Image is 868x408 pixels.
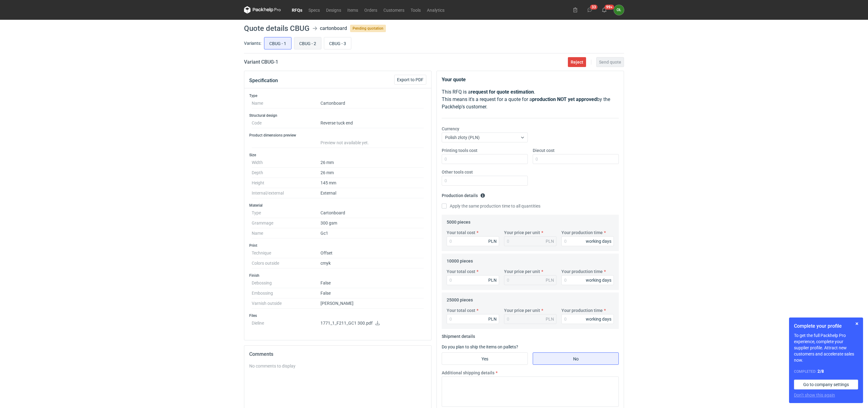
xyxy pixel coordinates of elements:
dt: Name [252,228,320,238]
label: Apply the same production time to all quantities [442,203,540,209]
dd: Cartonboard [320,98,424,108]
dd: External [320,188,424,198]
span: Reject [571,60,583,64]
legend: 5000 pieces [447,217,470,225]
dd: 145 mm [320,178,424,188]
h2: Variant CBUG - 1 [244,58,278,66]
label: Variants: [244,40,261,46]
div: PLN [546,277,554,283]
input: 0 [533,154,619,164]
span: Preview not available yet. [320,140,369,145]
dd: Gc1 [320,228,424,238]
strong: Your quote [442,77,466,82]
a: Orders [361,6,380,14]
dt: Type [252,208,320,218]
dd: False [320,278,424,288]
button: OŁ [614,5,624,15]
a: Analytics [424,6,448,14]
div: PLN [488,277,497,283]
span: Send quote [599,60,621,64]
legend: Production details [442,191,485,198]
input: 0 [447,314,499,324]
dt: Internal/external [252,188,320,198]
h3: Print [249,243,426,248]
button: 99+ [599,5,609,15]
div: PLN [488,238,497,244]
h3: Finish [249,273,426,278]
a: Tools [407,6,424,14]
label: Your production time [561,307,603,313]
dt: Varnish outside [252,298,320,309]
dt: Colors outside [252,258,320,268]
label: Do you plan to ship the items on pallets? [442,344,518,349]
span: Export to PDF [397,78,424,82]
div: No comments to display [249,363,426,369]
a: Specs [305,6,323,14]
legend: 10000 pieces [447,256,473,263]
dt: Debossing [252,278,320,288]
button: Reject [568,57,586,67]
h1: Complete your profile [794,322,858,330]
input: 0 [561,314,614,324]
label: Additional shipping details [442,370,494,376]
a: Customers [380,6,407,14]
dt: Embossing [252,288,320,298]
dt: Grammage [252,218,320,228]
dd: 300 gsm [320,218,424,228]
strong: production NOT yet approved [532,96,597,102]
h2: Comments [249,351,426,358]
label: Other tools cost [442,169,473,175]
h3: Structural design [249,113,426,118]
dd: Cartonboard [320,208,424,218]
label: CBUG - 3 [324,37,351,49]
label: Your total cost [447,307,475,313]
h3: Size [249,153,426,158]
label: CBUG - 1 [264,37,291,49]
h1: Quote details CBUG [244,25,309,32]
dt: Width [252,158,320,168]
strong: 2 / 8 [817,369,824,374]
label: Your price per unit [504,268,540,275]
p: This RFQ is a . This means it's a request for a quote for a by the Packhelp's customer. [442,88,619,111]
div: Olga Łopatowicz [614,5,624,15]
label: No [533,352,619,365]
div: working days [586,277,611,283]
dd: Offset [320,248,424,258]
dd: cmyk [320,258,424,268]
span: Pending quotation [350,25,386,32]
dd: False [320,288,424,298]
h3: Product dimensions preview [249,133,426,138]
label: Your price per unit [504,229,540,236]
a: Designs [323,6,344,14]
div: PLN [488,316,497,322]
div: Completed: [794,368,858,375]
dt: Depth [252,168,320,178]
h3: Type [249,93,426,98]
dd: [PERSON_NAME] [320,298,424,309]
label: Your total cost [447,229,475,236]
button: Don’t show this again [794,392,835,398]
label: Diecut cost [533,147,555,154]
legend: Shipment details [442,331,475,339]
dt: Dieline [252,318,320,330]
label: Your production time [561,268,603,275]
dt: Height [252,178,320,188]
div: PLN [546,316,554,322]
div: cartonboard [320,25,347,32]
label: Your production time [561,229,603,236]
label: Yes [442,352,528,365]
button: Send quote [596,57,624,67]
h3: Material [249,203,426,208]
label: Your price per unit [504,307,540,313]
a: RFQs [289,6,305,14]
strong: request for quote estimation [471,89,534,95]
input: 0 [447,275,499,285]
div: working days [586,238,611,244]
label: Your total cost [447,268,475,275]
label: Currency [442,126,459,132]
dt: Code [252,118,320,128]
label: CBUG - 2 [294,37,321,49]
dd: Reverse tuck end [320,118,424,128]
a: Go to company settings [794,380,858,389]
